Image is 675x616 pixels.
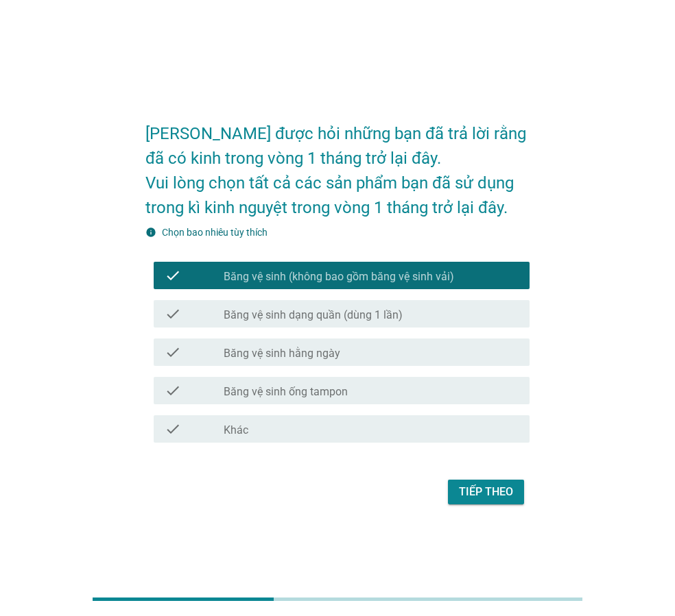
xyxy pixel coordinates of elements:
i: check [165,267,181,284]
label: Băng vệ sinh hằng ngày [224,347,340,360]
label: Chọn bao nhiêu tùy thích [162,227,268,238]
i: check [165,344,181,360]
label: Băng vệ sinh dạng quần (dùng 1 lần) [224,308,403,322]
i: check [165,306,181,322]
label: Băng vệ sinh (không bao gồm băng vệ sinh vải) [224,270,454,284]
i: info [145,227,156,238]
label: Băng vệ sinh ống tampon [224,385,348,399]
label: Khác [224,423,248,437]
i: check [165,382,181,399]
div: Tiếp theo [459,484,513,500]
i: check [165,421,181,437]
h2: [PERSON_NAME] được hỏi những bạn đã trả lời rằng đã có kinh trong vòng 1 tháng trở lại đây. Vui l... [145,108,530,220]
button: Tiếp theo [448,480,524,504]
